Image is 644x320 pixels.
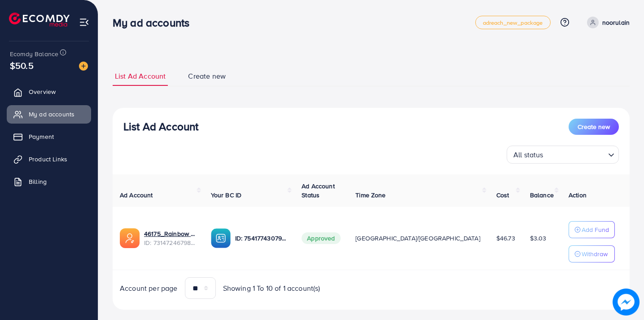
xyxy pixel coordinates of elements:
[530,234,547,243] span: $3.03
[7,150,91,168] a: Product Links
[475,16,551,29] a: adreach_new_package
[113,16,197,29] h3: My ad accounts
[29,177,47,186] span: Billing
[10,49,58,58] span: Ecomdy Balance
[602,17,630,28] p: noorulain
[7,128,91,146] a: Payment
[188,71,226,81] span: Create new
[582,249,608,259] p: Withdraw
[123,120,198,133] h3: List Ad Account
[512,148,545,161] span: All status
[583,17,630,28] a: noorulain
[569,119,619,135] button: Create new
[144,229,197,238] a: 46175_Rainbow Mart_1703092077019
[578,122,610,131] span: Create new
[355,234,480,243] span: [GEOGRAPHIC_DATA]/[GEOGRAPHIC_DATA]
[496,234,515,243] span: $46.73
[613,289,640,316] img: image
[569,191,587,200] span: Action
[120,228,140,248] img: ic-ads-acc.e4c84228.svg
[7,83,91,101] a: Overview
[29,110,74,119] span: My ad accounts
[223,283,320,293] span: Showing 1 To 10 of 1 account(s)
[569,245,615,262] button: Withdraw
[582,224,609,235] p: Add Fund
[235,233,288,244] p: ID: 7541774307903438866
[7,173,91,191] a: Billing
[546,147,605,161] input: Search for option
[211,191,242,200] span: Your BC ID
[7,105,91,123] a: My ad accounts
[29,87,56,96] span: Overview
[120,191,153,200] span: Ad Account
[530,191,554,200] span: Balance
[79,17,89,27] img: menu
[496,191,509,200] span: Cost
[144,238,197,247] span: ID: 7314724679808335874
[211,228,231,248] img: ic-ba-acc.ded83a64.svg
[10,59,34,72] span: $50.5
[144,229,197,248] div: <span class='underline'>46175_Rainbow Mart_1703092077019</span></br>7314724679808335874
[29,155,67,164] span: Product Links
[569,221,615,238] button: Add Fund
[9,13,70,27] img: logo
[302,182,335,200] span: Ad Account Status
[120,283,178,293] span: Account per page
[79,62,88,71] img: image
[355,191,386,200] span: Time Zone
[483,20,543,26] span: adreach_new_package
[115,71,166,81] span: List Ad Account
[507,146,619,164] div: Search for option
[29,132,54,141] span: Payment
[302,232,340,244] span: Approved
